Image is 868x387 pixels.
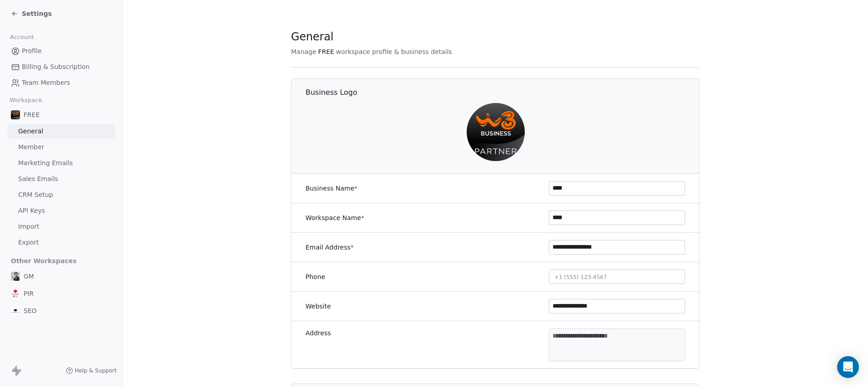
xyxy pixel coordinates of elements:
span: PIR [24,289,34,298]
span: Help & Support [75,367,117,374]
a: Member [7,140,115,155]
span: Sales Emails [18,174,58,184]
img: logo_bp_w3.png [11,110,20,119]
span: Profile [22,46,42,56]
label: Phone [306,272,325,281]
a: Marketing Emails [7,156,115,171]
span: FREE [24,110,39,119]
span: Billing & Subscription [22,62,90,72]
a: API Keys [7,203,115,218]
span: Team Members [22,78,70,88]
span: +1 (555) 123-4567 [554,274,607,280]
a: Help & Support [66,367,117,374]
a: Billing & Subscription [7,59,115,74]
label: Address [306,328,331,338]
span: General [291,30,334,44]
span: CRM Setup [18,190,53,200]
a: General [7,124,115,139]
a: Settings [11,9,52,18]
a: CRM Setup [7,187,115,202]
span: FREE [318,47,334,56]
span: Marketing Emails [18,158,73,168]
button: +1 (555) 123-4567 [549,269,685,284]
a: Import [7,219,115,234]
span: Other Workspaces [7,254,80,268]
img: consulente_stile_cartoon.jpg [11,272,20,281]
label: Email Address [306,243,354,252]
img: logo%20piramis%20vodafone.jpg [11,289,20,298]
span: Member [18,142,44,152]
span: Workspace [6,93,46,107]
label: Workspace Name [306,213,364,222]
span: Manage [291,47,316,56]
div: Open Intercom Messenger [837,356,859,378]
span: SEO [24,306,37,315]
span: API Keys [18,206,45,216]
h1: Business Logo [306,88,700,98]
span: GM [24,272,34,281]
span: General [18,127,43,136]
span: Export [18,238,39,247]
img: Icona%20StudioSEO_160x160.jpg [11,306,20,315]
a: Profile [7,44,115,59]
label: Website [306,302,331,311]
label: Business Name [306,184,358,193]
a: Team Members [7,75,115,90]
img: logo_bp_w3.png [467,103,525,161]
a: Export [7,235,115,250]
span: Settings [22,9,52,18]
span: workspace profile & business details [336,47,452,56]
span: Account [6,30,38,44]
span: Import [18,222,39,231]
a: Sales Emails [7,171,115,186]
